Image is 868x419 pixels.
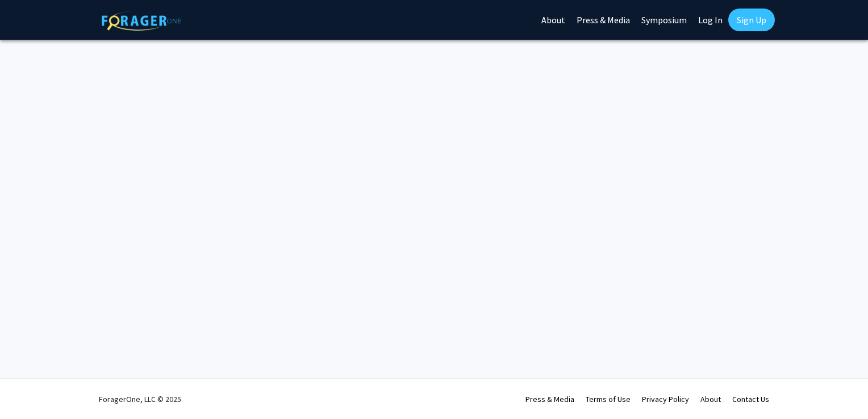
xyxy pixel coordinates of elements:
[102,11,181,31] img: ForagerOne Logo
[728,9,775,31] a: Sign Up
[99,379,181,419] div: ForagerOne, LLC © 2025
[732,394,769,404] a: Contact Us
[586,394,631,404] a: Terms of Use
[642,394,689,404] a: Privacy Policy
[525,394,574,404] a: Press & Media
[700,394,721,404] a: About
